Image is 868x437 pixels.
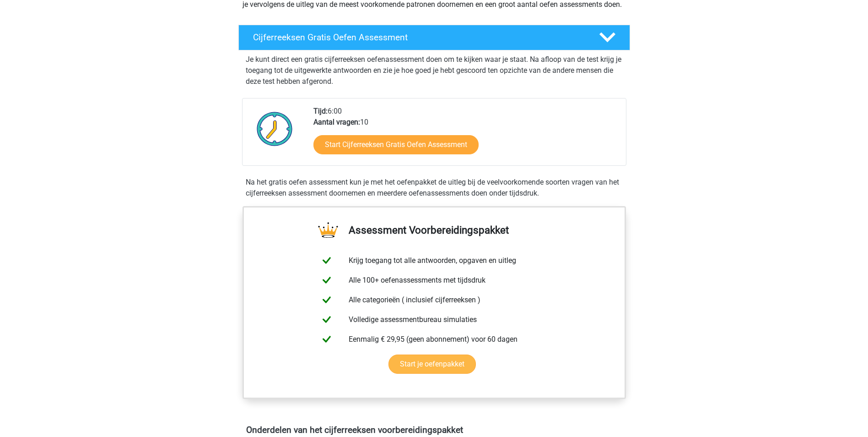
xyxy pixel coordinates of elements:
div: Na het gratis oefen assessment kun je met het oefenpakket de uitleg bij de veelvoorkomende soorte... [242,177,626,199]
b: Aantal vragen: [313,118,360,126]
a: Start Cijferreeksen Gratis Oefen Assessment [313,135,479,154]
h4: Cijferreeksen Gratis Oefen Assessment [253,32,584,43]
p: Je kunt direct een gratis cijferreeksen oefenassessment doen om te kijken waar je staat. Na afloo... [246,54,623,87]
b: Tijd: [313,107,328,115]
a: Start je oefenpakket [388,355,476,374]
div: 6:00 10 [307,106,625,165]
img: Klok [252,106,298,152]
h4: Onderdelen van het cijferreeksen voorbereidingspakket [246,425,622,435]
a: Cijferreeksen Gratis Oefen Assessment [235,25,634,50]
